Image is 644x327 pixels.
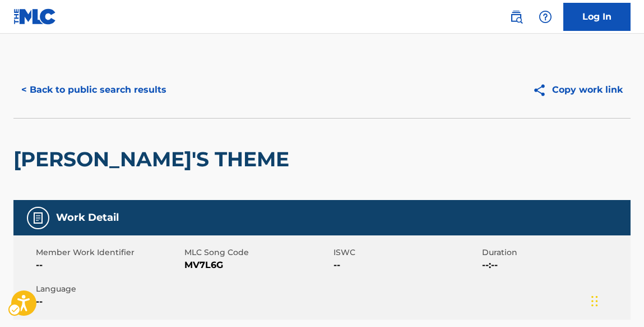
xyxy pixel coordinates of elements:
[36,295,182,308] span: --
[56,211,119,224] h5: Work Detail
[588,273,644,327] div: Chat Widget
[525,76,631,104] button: Copy work link
[532,83,552,97] img: Copy work link
[509,10,523,24] img: search
[482,247,628,258] span: Duration
[184,258,330,272] span: MV7L6G
[36,258,182,272] span: --
[13,147,295,172] h2: [PERSON_NAME]'S THEME
[588,273,644,327] iframe: Hubspot Iframe
[36,283,182,295] span: Language
[36,247,182,258] span: Member Work Identifier
[591,284,598,318] div: Drag
[563,3,631,31] a: Log In
[333,258,479,272] span: --
[13,76,174,104] button: < Back to public search results
[184,247,330,258] span: MLC Song Code
[333,247,479,258] span: ISWC
[482,258,628,272] span: --:--
[539,10,552,24] img: help
[13,8,57,25] img: MLC Logo
[31,211,45,225] img: Work Detail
